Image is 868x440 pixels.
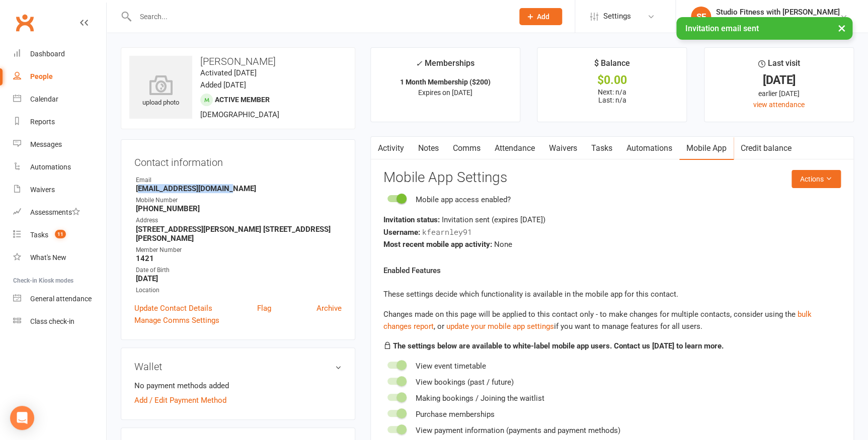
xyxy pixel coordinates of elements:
span: Add [537,13,549,21]
div: Invitation email sent [676,17,852,40]
div: Date of Birth [136,266,342,275]
div: Class check-in [30,317,74,325]
button: × [833,17,851,39]
a: General attendance kiosk mode [13,288,106,310]
a: Waivers [13,179,106,201]
div: What's New [30,253,66,261]
span: View bookings (past / future) [416,378,514,387]
a: Flag [257,302,271,314]
div: General attendance [30,295,92,303]
time: Added [DATE] [200,80,246,90]
a: Tasks [584,137,619,160]
div: SF [691,7,711,27]
strong: The settings below are available to white-label mobile app users. Contact us [DATE] to learn more. [393,341,724,350]
span: View payment information (payments and payment methods) [416,426,620,435]
button: Actions [792,170,841,188]
div: Reports [30,118,55,126]
div: Memberships [416,57,475,75]
a: Assessments [13,201,106,224]
span: None [494,240,512,249]
div: People [30,72,53,80]
div: $0.00 [546,75,677,85]
div: Calendar [30,95,58,103]
a: Manage Comms Settings [134,314,219,326]
span: [DEMOGRAPHIC_DATA] [200,110,279,119]
a: Automations [619,137,679,160]
div: Waivers [30,186,55,194]
div: Member Number [136,245,342,255]
a: view attendance [753,101,805,109]
strong: Invitation status: [383,215,440,224]
a: Activity [371,137,411,160]
p: Next: n/a Last: n/a [546,88,677,104]
div: Tasks [30,231,48,239]
a: Dashboard [13,43,106,65]
strong: [DATE] [136,274,342,283]
div: Address [136,216,342,225]
span: (expires [DATE] ) [492,215,545,224]
span: Expires on [DATE] [418,89,472,97]
span: kfearnley91 [422,227,472,237]
a: People [13,65,106,88]
a: Class kiosk mode [13,310,106,333]
a: Tasks 11 [13,224,106,246]
div: [DATE] [714,75,844,85]
strong: [EMAIL_ADDRESS][DOMAIN_NAME] [136,184,342,193]
a: What's New [13,246,106,269]
div: $ Balance [594,57,630,75]
div: Mobile app access enabled? [416,194,511,206]
div: Last visit [758,57,800,75]
div: upload photo [129,75,192,108]
a: Archive [317,302,342,314]
div: Messages [30,140,62,148]
div: Location [136,286,342,295]
a: Reports [13,111,106,133]
h3: Wallet [134,361,342,372]
a: Mobile App [679,137,734,160]
strong: Username: [383,228,420,237]
h3: Mobile App Settings [383,170,841,186]
span: Active member [215,96,270,104]
button: Add [519,8,562,25]
strong: Most recent mobile app activity: [383,240,492,249]
p: These settings decide which functionality is available in the mobile app for this contact. [383,288,841,300]
div: earlier [DATE] [714,88,844,99]
span: Purchase memberships [416,410,495,419]
i: ✓ [416,59,422,68]
h3: [PERSON_NAME] [129,56,347,67]
div: Studio Fitness with [PERSON_NAME] [716,8,840,17]
a: bulk changes report [383,310,812,331]
div: Invitation sent [383,214,841,226]
a: Update Contact Details [134,302,212,314]
a: Clubworx [12,10,37,35]
a: Automations [13,156,106,179]
a: Waivers [542,137,584,160]
a: update your mobile app settings [446,322,554,331]
strong: [STREET_ADDRESS][PERSON_NAME] [STREET_ADDRESS][PERSON_NAME] [136,225,342,243]
a: Notes [411,137,446,160]
li: No payment methods added [134,380,342,392]
div: Email [136,175,342,185]
strong: [PHONE_NUMBER] [136,204,342,213]
a: Credit balance [734,137,799,160]
span: 11 [55,230,66,238]
div: Dashboard [30,50,65,58]
strong: 1421 [136,254,342,263]
span: Making bookings / Joining the waitlist [416,394,544,403]
span: , or [383,310,812,331]
time: Activated [DATE] [200,68,257,77]
span: View event timetable [416,362,486,371]
div: Automations [30,163,71,171]
input: Search... [132,10,506,24]
a: Messages [13,133,106,156]
div: Changes made on this page will be applied to this contact only - to make changes for multiple con... [383,308,841,332]
a: Attendance [488,137,542,160]
span: Settings [603,5,631,28]
div: Mobile Number [136,196,342,205]
div: Assessments [30,208,80,216]
a: Calendar [13,88,106,111]
label: Enabled Features [383,265,441,277]
div: Open Intercom Messenger [10,406,34,430]
a: Comms [446,137,488,160]
div: Fitness with [PERSON_NAME] [716,17,840,26]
